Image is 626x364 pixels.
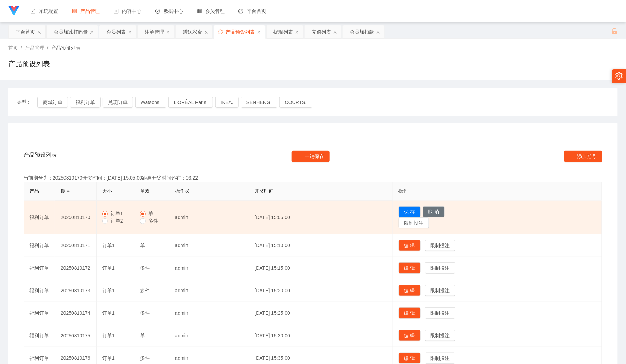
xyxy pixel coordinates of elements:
[399,217,429,228] button: 限制投注
[425,262,455,274] button: 限制投注
[102,265,115,271] span: 订单1
[249,201,393,234] td: [DATE] 15:05:00
[24,174,602,182] div: 当前期号为：20250810170开奖时间：[DATE] 15:05:00距离开奖时间还有：03:22
[425,307,455,319] button: 限制投注
[24,201,55,234] td: 福利订单
[24,257,55,279] td: 福利订单
[24,324,55,347] td: 福利订单
[295,30,299,34] i: 图标: close
[102,310,115,316] span: 订单1
[350,25,374,38] div: 会员加扣款
[31,9,35,14] i: 图标: form
[399,307,421,319] button: 编 辑
[399,262,421,274] button: 编 辑
[204,30,208,34] i: 图标: close
[249,234,393,257] td: [DATE] 15:10:00
[8,6,19,16] img: logo.9652507e.png
[47,45,49,51] span: /
[128,30,132,34] i: 图标: close
[399,353,421,364] button: 编 辑
[29,188,39,194] span: 产品
[102,288,115,293] span: 订单1
[226,25,255,38] div: 产品预设列表
[166,30,170,34] i: 图标: close
[249,279,393,302] td: [DATE] 15:20:00
[215,97,239,108] button: IKEA.
[24,234,55,257] td: 福利订单
[168,97,213,108] button: L'ORÉAL Paris.
[55,302,97,324] td: 20250810174
[425,285,455,296] button: 限制投注
[102,355,115,361] span: 订单1
[55,257,97,279] td: 20250810172
[140,355,150,361] span: 多件
[399,206,421,217] button: 保 存
[55,324,97,347] td: 20250810175
[175,188,190,194] span: 操作员
[425,353,455,364] button: 限制投注
[564,151,602,162] button: 图标: plus添加期号
[312,25,331,38] div: 充值列表
[102,188,112,194] span: 大小
[140,288,150,293] span: 多件
[72,9,77,14] i: 图标: appstore-o
[169,279,249,302] td: admin
[108,211,126,216] span: 订单1
[249,324,393,347] td: [DATE] 15:30:00
[169,302,249,324] td: admin
[399,330,421,341] button: 编 辑
[169,324,249,347] td: admin
[37,30,41,34] i: 图标: close
[54,25,88,38] div: 会员加减打码量
[615,72,623,80] i: 图标: setting
[273,25,293,38] div: 提现列表
[333,30,337,34] i: 图标: close
[155,8,183,14] span: 数据中心
[423,206,445,217] button: 取 消
[21,45,22,51] span: /
[114,9,119,14] i: 图标: profile
[146,211,156,216] span: 单
[24,302,55,324] td: 福利订单
[61,188,70,194] span: 期号
[145,25,164,38] div: 注单管理
[376,30,380,34] i: 图标: close
[140,265,150,271] span: 多件
[102,333,115,338] span: 订单1
[24,279,55,302] td: 福利订单
[197,8,225,14] span: 会员管理
[140,188,150,194] span: 单双
[55,279,97,302] td: 20250810173
[17,97,37,108] span: 类型：
[103,97,133,108] button: 兑现订单
[249,257,393,279] td: [DATE] 15:15:00
[425,240,455,251] button: 限制投注
[399,188,408,194] span: 操作
[292,151,330,162] button: 图标: plus一键保存
[155,9,160,14] i: 图标: check-circle-o
[140,243,145,248] span: 单
[108,218,126,224] span: 订单2
[25,45,44,51] span: 产品管理
[102,243,115,248] span: 订单1
[55,201,97,234] td: 20250810170
[183,25,202,38] div: 赠送彩金
[135,97,166,108] button: Watsons.
[425,330,455,341] button: 限制投注
[140,310,150,316] span: 多件
[197,9,202,14] i: 图标: table
[249,302,393,324] td: [DATE] 15:25:00
[37,97,68,108] button: 商城订单
[24,151,57,162] span: 产品预设列表
[169,201,249,234] td: admin
[16,25,35,38] div: 平台首页
[257,30,261,34] i: 图标: close
[90,30,94,34] i: 图标: close
[169,234,249,257] td: admin
[146,218,161,224] span: 多件
[8,59,50,69] h1: 产品预设列表
[399,240,421,251] button: 编 辑
[255,188,274,194] span: 开奖时间
[279,97,312,108] button: COURTS.
[31,8,58,14] span: 系统配置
